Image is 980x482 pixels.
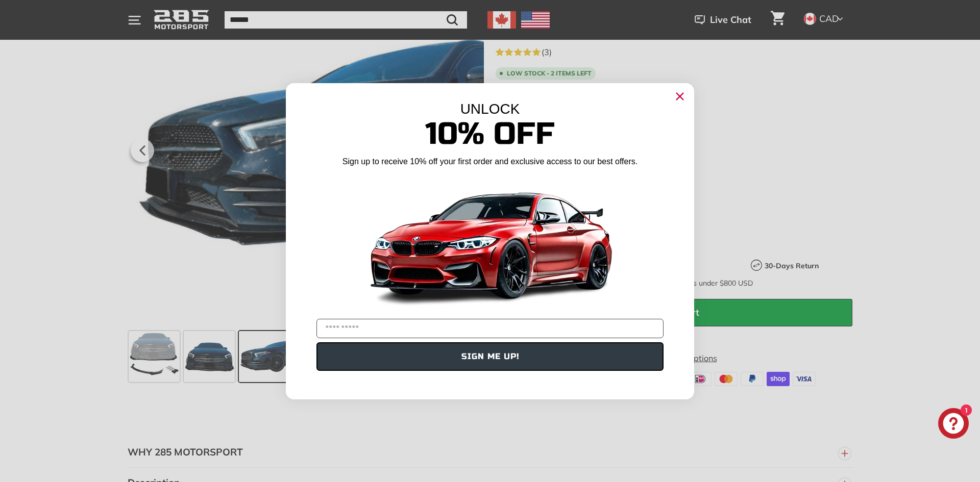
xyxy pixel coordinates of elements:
[342,157,638,166] span: Sign up to receive 10% off your first order and exclusive access to our best offers.
[425,115,555,153] span: 10% Off
[460,101,520,117] span: UNLOCK
[316,319,664,338] input: YOUR EMAIL
[935,408,972,441] inbox-online-store-chat: Shopify online store chat
[316,342,664,371] button: SIGN ME UP!
[672,88,688,105] button: Close dialog
[362,171,618,315] img: Banner showing BMW 4 Series Body kit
